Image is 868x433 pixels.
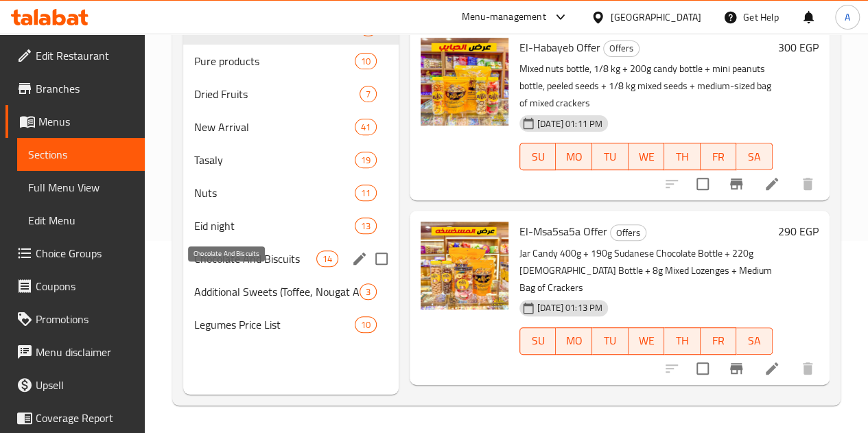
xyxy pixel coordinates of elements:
span: El-Habayeb Offer [519,37,600,58]
a: Menu disclaimer [5,336,145,368]
a: Edit menu item [764,176,780,192]
span: Chocolate And Biscuits [194,250,316,267]
span: SU [526,147,551,167]
span: Additional Sweets (Toffee, Nougat And Jelly) [194,283,360,300]
div: Legumes Price List10 [183,308,399,341]
span: Choice Groups [36,245,134,261]
button: Branch-specific-item [720,352,753,385]
h6: 290 EGP [778,222,819,241]
p: Jar Candy 400g + 190g Sudanese Chocolate Bottle + 220g [DEMOGRAPHIC_DATA] Bottle + 8g Mixed Lozen... [519,245,773,296]
nav: Menu sections [183,6,399,347]
div: items [355,185,377,201]
span: MO [561,331,587,351]
button: TU [592,143,629,170]
button: FR [701,327,737,355]
span: Menu disclaimer [36,344,134,360]
span: Coverage Report [36,410,134,426]
div: New Arrival41 [183,110,399,143]
div: items [355,119,377,135]
span: Tasaly [194,152,355,168]
div: [GEOGRAPHIC_DATA] [611,10,701,25]
button: WE [629,327,665,355]
button: MO [556,143,592,170]
a: Edit Restaurant [5,39,145,72]
div: Offers [610,224,646,241]
span: [DATE] 01:11 PM [532,117,608,130]
span: 10 [355,318,376,331]
div: items [360,283,377,300]
span: Offers [611,225,646,241]
button: SA [736,327,773,355]
div: items [355,218,377,234]
img: El-Habayeb Offer [421,38,508,126]
button: TU [592,327,629,355]
span: SA [742,147,767,167]
button: edit [349,248,370,269]
div: Chocolate And Biscuits14edit [183,242,399,275]
span: Eid night [194,218,355,234]
span: SA [742,331,767,351]
button: MO [556,327,592,355]
button: SU [519,327,556,355]
span: Menus [38,113,134,130]
div: items [355,152,377,168]
button: delete [791,352,824,385]
span: FR [706,147,731,167]
span: Upsell [36,377,134,393]
span: 19 [355,154,376,167]
span: 14 [317,253,338,266]
span: A [845,10,850,25]
a: Promotions [5,303,145,336]
span: Promotions [36,311,134,327]
span: TH [670,147,695,167]
div: Additional Sweets (Toffee, Nougat And Jelly)3 [183,275,399,308]
a: Upsell [5,368,145,401]
span: TH [670,331,695,351]
span: New Arrival [194,119,355,135]
span: SU [526,331,551,351]
a: Choice Groups [5,237,145,270]
span: Dried Fruits [194,86,360,102]
h6: 300 EGP [778,38,819,57]
span: El-Msa5sa5a Offer [519,221,607,242]
span: Nuts [194,185,355,201]
a: Full Menu View [17,171,145,204]
span: 41 [355,121,376,134]
div: Dried Fruits7 [183,78,399,110]
button: SU [519,143,556,170]
span: TU [598,147,623,167]
span: Edit Restaurant [36,47,134,64]
span: Pure products [194,53,355,69]
span: Branches [36,80,134,97]
span: FR [706,331,731,351]
img: El-Msa5sa5a Offer [421,222,508,309]
div: items [355,53,377,69]
button: delete [791,167,824,200]
span: Select to update [688,354,717,383]
a: Branches [5,72,145,105]
span: Select to update [688,169,717,198]
span: Edit Menu [28,212,134,229]
p: Mixed nuts bottle, 1/8 kg + 200g candy bottle + mini peanuts bottle, peeled seeds + 1/8 kg mixed ... [519,60,773,112]
div: Pure products10 [183,45,399,78]
span: WE [634,331,659,351]
span: 7 [360,88,376,101]
span: TU [598,331,623,351]
span: Sections [28,146,134,163]
div: Tasaly19 [183,143,399,176]
div: Offers [603,40,640,57]
span: 10 [355,55,376,68]
button: WE [629,143,665,170]
span: 13 [355,220,376,233]
a: Edit Menu [17,204,145,237]
div: items [355,316,377,333]
button: TH [664,327,701,355]
a: Coupons [5,270,145,303]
